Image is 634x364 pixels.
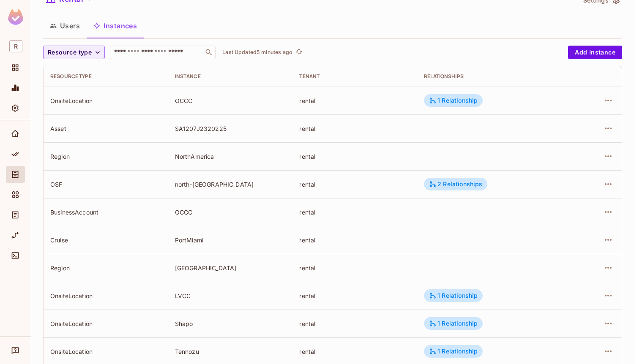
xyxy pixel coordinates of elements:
[299,236,410,244] div: rental
[175,180,286,188] div: north-[GEOGRAPHIC_DATA]
[50,292,161,300] div: OnsiteLocation
[6,100,25,117] div: Settings
[299,208,410,216] div: rental
[6,79,25,96] div: Monitoring
[568,46,622,59] button: Add Instance
[299,180,410,188] div: rental
[175,236,286,244] div: PortMiami
[50,236,161,244] div: Cruise
[50,97,161,105] div: OnsiteLocation
[43,15,87,36] button: Users
[175,152,286,160] div: NorthAmerica
[50,180,161,188] div: OSF
[175,292,286,300] div: LVCC
[292,47,304,57] span: Click to refresh data
[9,40,22,52] span: R
[50,73,161,80] div: Resource type
[295,48,303,57] span: refresh
[48,47,92,58] span: Resource type
[175,97,286,105] div: OCCC
[222,49,292,56] p: Last Updated 5 minutes ago
[43,46,105,59] button: Resource type
[8,9,23,25] img: SReyMgAAAABJRU5ErkJggg==
[299,264,410,272] div: rental
[299,73,410,80] div: Tenant
[299,348,410,356] div: rental
[299,97,410,105] div: rental
[50,264,161,272] div: Region
[429,97,478,104] div: 1 Relationship
[299,125,410,133] div: rental
[50,125,161,133] div: Asset
[429,180,482,188] div: 2 Relationships
[429,348,478,355] div: 1 Relationship
[50,320,161,328] div: OnsiteLocation
[294,47,304,57] button: refresh
[175,73,286,80] div: Instance
[6,37,25,56] div: Workspace: roy-poc
[6,125,25,142] div: Home
[175,125,286,133] div: SA1207J2320225
[175,348,286,356] div: Tennozu
[299,292,410,300] div: rental
[6,166,25,183] div: Directory
[87,15,144,36] button: Instances
[6,186,25,203] div: Elements
[6,342,25,359] div: Help & Updates
[429,292,478,299] div: 1 Relationship
[6,146,25,163] div: Policy
[299,152,410,160] div: rental
[50,152,161,160] div: Region
[50,348,161,356] div: OnsiteLocation
[175,208,286,216] div: OCCC
[424,73,562,80] div: Relationships
[175,320,286,328] div: Shapo
[6,247,25,264] div: Connect
[429,320,478,327] div: 1 Relationship
[6,59,25,76] div: Projects
[175,264,286,272] div: [GEOGRAPHIC_DATA]
[6,206,25,223] div: Audit Log
[6,227,25,244] div: URL Mapping
[299,320,410,328] div: rental
[50,208,161,216] div: BusinessAccount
